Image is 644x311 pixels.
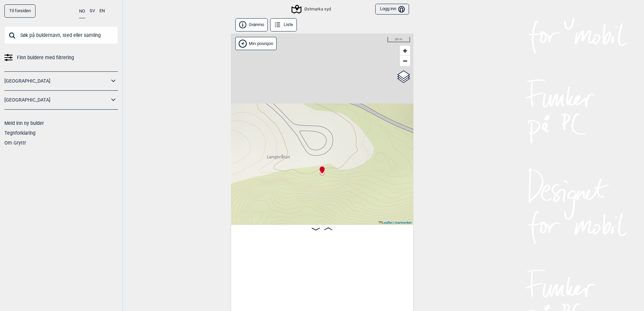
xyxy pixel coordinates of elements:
span: Finn buldere med filtrering [17,53,74,63]
a: Leaflet [379,221,392,224]
button: EN [99,4,105,18]
a: Finn buldere med filtrering [4,53,118,63]
a: Om Gryttr [4,140,26,146]
button: Logg inn [375,4,409,15]
a: [GEOGRAPHIC_DATA] [4,76,109,86]
a: Kartverket [395,221,411,224]
a: Layers [397,69,410,84]
button: NO [79,4,85,18]
a: Meld inn ny bulder [4,120,44,126]
a: Tegnforklaring [4,130,35,136]
div: Østmarka syd [292,5,331,13]
span: + [403,46,407,55]
button: Liste [270,18,297,31]
a: [GEOGRAPHIC_DATA] [4,95,109,105]
input: Søk på buldernavn, sted eller samling [4,26,118,44]
button: Grønmo [235,18,268,31]
a: Til forsiden [4,4,35,18]
span: | [393,221,395,224]
button: SV [90,4,95,18]
a: Zoom out [400,56,410,66]
span: − [403,57,407,65]
div: 20 m [387,37,410,42]
a: Zoom in [400,46,410,56]
div: Vis min posisjon [235,37,277,50]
